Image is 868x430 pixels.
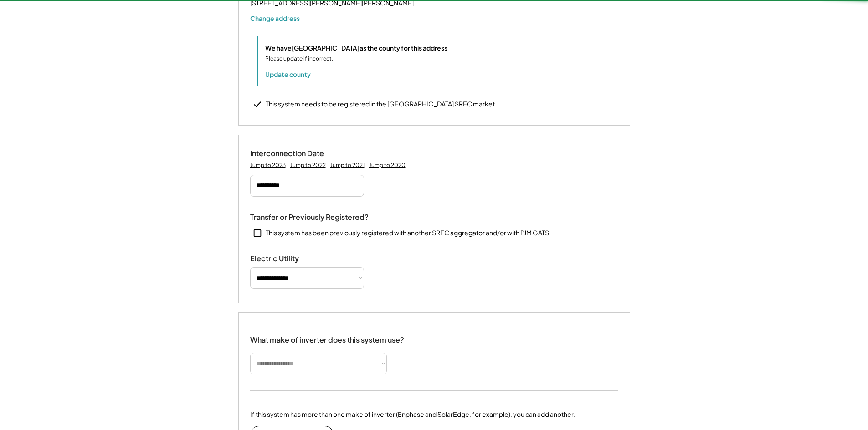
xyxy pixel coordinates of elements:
div: We have as the county for this address [265,43,447,53]
div: Jump to 2021 [330,162,365,169]
div: This system has been previously registered with another SREC aggregator and/or with PJM GATS [266,228,549,238]
div: If this system has more than one make of inverter (Enphase and SolarEdge, for example), you can a... [250,410,575,419]
div: Jump to 2022 [290,162,326,169]
div: Please update if incorrect. [265,55,333,63]
div: Jump to 2020 [369,162,406,169]
div: Electric Utility [250,254,341,263]
div: What make of inverter does this system use? [250,326,404,347]
button: Update county [265,70,311,79]
div: This system needs to be registered in the [GEOGRAPHIC_DATA] SREC market [266,100,495,109]
u: [GEOGRAPHIC_DATA] [292,44,360,52]
div: Jump to 2023 [250,162,286,169]
div: Transfer or Previously Registered? [250,212,369,222]
button: Change address [250,14,300,23]
div: Interconnection Date [250,149,341,158]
